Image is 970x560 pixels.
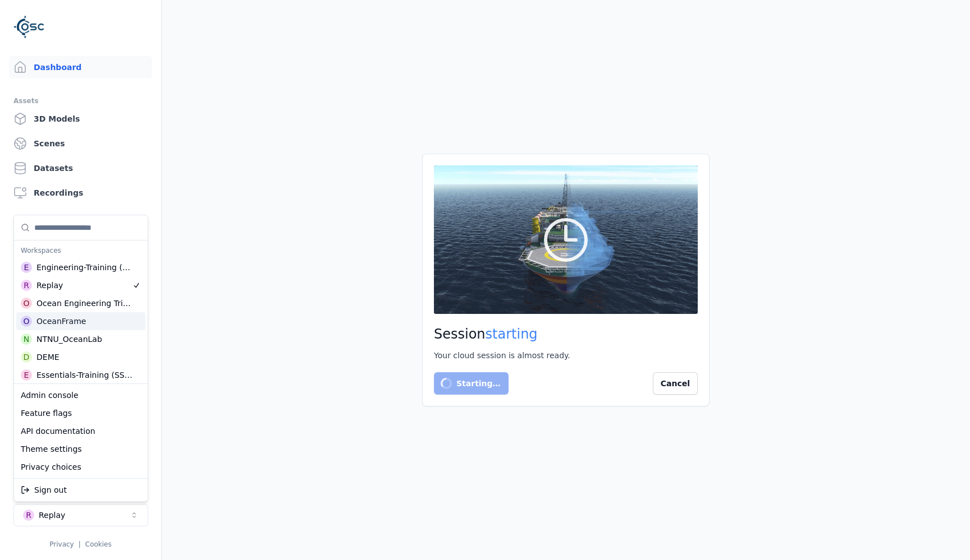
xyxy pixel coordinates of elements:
div: Engineering-Training (SSO Staging) [36,262,135,273]
div: Suggestions [14,215,148,383]
div: Workspaces [16,243,145,258]
div: Theme settings [16,440,145,458]
div: N [21,334,32,345]
div: E [21,262,32,273]
div: DEME [36,351,60,363]
div: Ocean Engineering Trials [36,298,132,309]
div: API documentation [16,422,145,440]
div: Feature flags [16,404,145,422]
div: Privacy choices [16,458,145,476]
div: Admin console [16,386,145,404]
div: D [21,351,32,363]
div: O [21,298,32,309]
div: O [21,316,32,327]
div: OceanFrame [36,316,86,327]
div: R [21,280,32,291]
div: Suggestions [14,479,148,501]
div: Replay [36,280,63,291]
div: E [21,369,32,381]
div: Suggestions [14,384,148,478]
div: Sign out [16,481,145,499]
div: NTNU_OceanLab [36,334,102,345]
div: Essentials-Training (SSO Staging) [36,369,134,381]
